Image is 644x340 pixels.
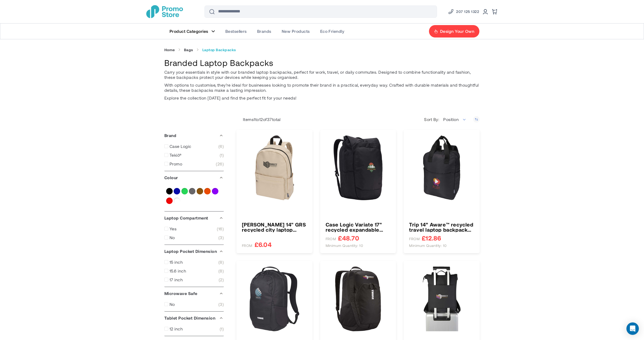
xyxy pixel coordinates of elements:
[218,302,224,307] span: 3
[164,287,224,300] div: Microwave Safe
[146,5,183,18] img: Promotional Merchandise
[164,153,224,158] a: Tekiō® 1
[164,277,224,282] a: 17 inch 2
[255,241,272,248] span: £6.04
[216,161,224,167] span: 26
[242,222,307,232] a: Byron 14&quot; GRS recycled city laptop backpack 16L
[164,326,224,331] a: 12 inch 1
[315,24,350,39] a: Eco Friendly
[164,171,224,184] div: Colour
[220,24,252,39] a: Bestsellers
[242,222,307,232] h3: [PERSON_NAME] 14" GRS recycled city laptop backpack 16L
[166,198,173,204] a: Red
[409,243,447,248] span: Minimum quantity: 10
[626,322,639,335] div: Open Intercom Messenger
[259,117,263,122] span: 12
[242,266,307,331] a: Thule Lumion 16&quot; recycled laptop backpack
[170,161,182,167] span: Promo
[217,226,224,231] span: 16
[170,302,175,307] span: No
[170,144,191,149] span: Case Logic
[197,188,203,194] a: Natural
[164,235,224,240] a: No 3
[220,153,224,158] span: 1
[218,268,224,274] span: 8
[206,5,218,18] button: Search
[409,266,474,331] img: Turner 15.6" GRS recycled roll-top laptop backpack 12L
[225,29,247,34] span: Bestsellers
[170,277,183,282] span: 17 inch
[409,266,474,331] a: Turner 15.6&quot; GRS recycled roll-top laptop backpack 12L
[242,135,307,200] a: Byron 14&quot; GRS recycled city laptop backpack 16L
[448,9,479,15] a: Phone
[181,188,188,194] a: Green
[429,25,480,38] a: Design Your Own
[170,235,175,240] span: No
[146,5,183,18] a: store logo
[218,260,224,265] span: 8
[456,9,479,15] span: 207 125 1322
[164,24,220,39] a: Product Categories
[326,222,391,232] a: Case Logic Variate 17&quot; recycled expandable roll-top laptop backpack
[164,226,224,231] a: Yes 16
[164,129,224,142] div: Brand
[440,114,469,125] span: Position
[164,161,224,167] a: Promo 26
[242,266,307,331] img: Thule Lumion 16" recycled laptop backpack
[326,243,363,248] span: Minimum quantity: 10
[204,188,211,194] a: Orange
[242,135,307,200] img: Byron 14" GRS recycled city laptop backpack 16L
[326,135,391,200] img: Case Logic Variate 17" recycled expandable roll-top laptop backpack
[277,24,315,39] a: New Products
[326,266,391,331] a: Thule Achiever 16&quot; laptop backpack
[174,188,180,194] a: Blue
[170,326,183,331] span: 12 inch
[424,117,440,122] label: Sort By
[267,117,272,122] span: 37
[170,153,182,158] span: Tekiō®
[338,235,359,241] span: £48.70
[166,188,173,194] a: Black
[170,268,186,274] span: 15.6 inch
[164,211,224,224] div: Laptop Compartment
[218,235,224,240] span: 3
[242,243,252,248] span: FROM
[164,82,480,93] p: With options to customise, they’re ideal for businesses looking to promote their brand in a pract...
[236,117,281,122] p: Items to of total
[170,260,183,265] span: 15 inch
[189,188,195,194] a: Grey
[326,222,391,232] h3: Case Logic Variate 17" recycled expandable roll-top laptop backpack
[220,326,224,331] span: 1
[164,48,175,52] a: Home
[409,237,420,241] span: FROM
[164,57,480,68] h1: Branded Laptop Backpacks
[282,29,310,34] span: New Products
[202,48,236,52] strong: Laptop Backpacks
[440,29,474,34] span: Design Your Own
[257,29,271,34] span: Brands
[164,260,224,265] a: 15 inch 8
[326,266,391,331] img: Thule Achiever 16" laptop backpack
[170,226,177,231] span: Yes
[219,277,224,282] span: 2
[409,222,474,232] a: Trip 14” Aware™ recycled travel laptop backpack 9L
[473,116,480,123] a: Set Descending Direction
[326,135,391,200] a: Case Logic Variate 17&quot; recycled expandable roll-top laptop backpack
[184,48,193,52] a: Bags
[409,135,474,200] img: Trip 14” Aware™ recycled travel laptop backpack 9L
[326,237,336,241] span: FROM
[164,312,224,324] div: Tablet Pocket Dimension
[252,24,277,39] a: Brands
[422,235,441,241] span: £12.86
[164,302,224,307] a: No 3
[164,245,224,258] div: Laptop Pocket Dimension
[218,144,224,149] span: 6
[443,117,459,122] span: Position
[320,29,344,34] span: Eco Friendly
[164,95,480,101] p: Explore the collection [DATE] and find the perfect fit for your needs!
[170,29,208,34] span: Product Categories
[164,70,480,80] p: Carry your essentials in style with our branded laptop backpacks, perfect for work, travel, or da...
[254,117,255,122] span: 1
